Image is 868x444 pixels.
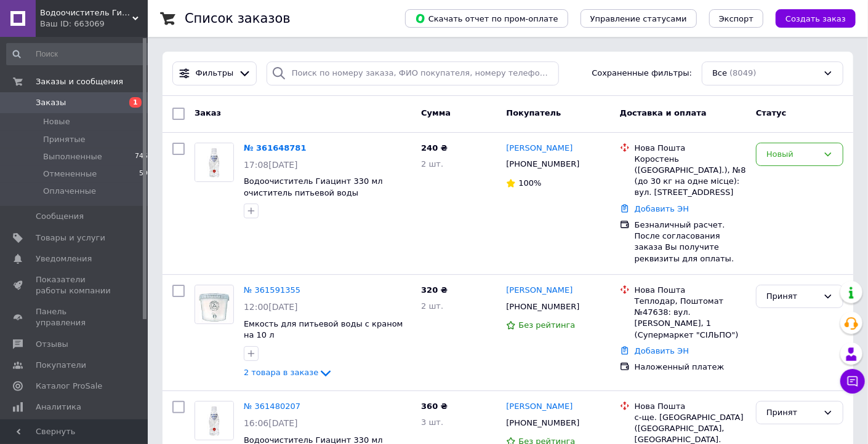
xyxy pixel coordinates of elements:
span: 320 ₴ [421,285,448,295]
a: [PERSON_NAME] [506,401,573,413]
span: Покупатель [506,108,561,117]
button: Создать заказ [776,9,856,28]
a: Добавить ЭН [635,346,689,355]
span: 2 шт. [421,301,443,311]
div: Принят [766,290,818,303]
span: Все [712,68,727,79]
span: Новые [43,116,70,127]
span: Отзывы [36,339,68,350]
span: (8049) [729,68,756,77]
a: [PERSON_NAME] [506,285,573,296]
a: Емкость для питьевой воды с краном на 10 л [244,319,403,340]
div: Коростень ([GEOGRAPHIC_DATA].), №8 (до 30 кг на одне місце): вул. [STREET_ADDRESS] [635,154,746,199]
div: Принят [766,406,818,419]
span: 2 товара в заказе [244,368,318,377]
div: Нова Пошта [635,401,746,412]
a: № 361591355 [244,285,300,295]
span: Статус [756,108,787,117]
a: № 361648781 [244,143,307,153]
a: Фото товару [195,401,234,440]
span: Заказы и сообщения [36,76,123,87]
a: Водоочиститель Гиацинт 330 мл очиститель питьевой воды [244,176,383,197]
span: Без рейтинга [518,320,575,330]
span: Управление статусами [590,14,687,23]
span: 12:00[DATE] [244,302,298,312]
span: 3 шт. [421,418,443,427]
a: Фото товару [195,143,234,182]
div: Безналичный расчет. После согласования заказа Вы получите реквизиты для оплаты. [635,220,746,264]
span: 1 [129,97,142,108]
span: Уведомления [36,253,92,264]
input: Поиск по номеру заказа, ФИО покупателя, номеру телефона, Email, номеру накладной [267,61,560,85]
span: [PHONE_NUMBER] [506,418,579,427]
span: Отмененные [43,168,97,180]
img: Фото товару [196,285,233,323]
div: Теплодар, Поштомат №47638: вул. [PERSON_NAME], 1 (Супермаркет "СІЛЬПО") [635,296,746,341]
button: Чат с покупателем [840,369,865,394]
span: 16:06[DATE] [244,418,298,428]
span: Товары и услуги [36,232,105,244]
span: Сообщения [36,211,84,222]
button: Управление статусами [581,9,697,28]
a: Фото товару [195,285,234,324]
div: Новый [766,148,818,161]
span: 360 ₴ [421,402,448,411]
img: Фото товару [195,143,233,181]
span: Фильтры [196,68,234,79]
button: Экспорт [709,9,763,28]
span: 240 ₴ [421,143,448,153]
span: Показатели работы компании [36,274,114,296]
span: Сохраненные фильтры: [592,68,692,79]
a: Создать заказ [763,14,856,23]
span: Экспорт [719,14,753,23]
span: Скачать отчет по пром-оплате [415,13,558,24]
span: [PHONE_NUMBER] [506,159,579,168]
div: Нова Пошта [635,143,746,154]
span: Аналитика [36,402,81,413]
a: [PERSON_NAME] [506,143,573,154]
span: Доставка и оплата [620,108,707,117]
a: № 361480207 [244,402,300,411]
div: Нова Пошта [635,285,746,296]
span: Панель управления [36,306,114,328]
img: Фото товару [195,402,233,440]
span: Сумма [421,108,451,117]
span: Покупатели [36,360,86,371]
span: Заказы [36,97,66,108]
button: Скачать отчет по пром-оплате [405,9,568,28]
span: Водоочиститель Гиацинт и Косметика Экоматрица [40,7,132,18]
span: Оплаченные [43,186,96,197]
span: 17:08[DATE] [244,160,298,170]
span: Создать заказ [786,14,846,23]
span: 7452 [135,151,152,162]
span: [PHONE_NUMBER] [506,302,579,311]
a: Добавить ЭН [635,204,689,213]
span: Заказ [195,108,221,117]
h1: Список заказов [185,11,291,26]
span: 591 [139,168,152,180]
input: Поиск [6,43,153,65]
a: 2 товара в заказе [244,368,333,377]
span: 100% [518,178,541,188]
div: Ваш ID: 663069 [40,18,148,30]
span: Принятые [43,134,86,145]
span: Каталог ProSale [36,381,102,392]
div: Наложенный платеж [635,362,746,373]
span: Выполненные [43,151,102,162]
span: 2 шт. [421,159,443,168]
